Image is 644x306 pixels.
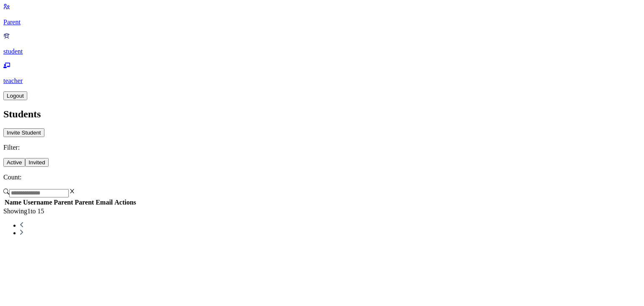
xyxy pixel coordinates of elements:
span: Parent Email [75,199,113,206]
p: Filter: [3,144,641,151]
h2: Students [3,109,641,120]
a: teacher [3,63,641,85]
button: Logout [3,91,27,100]
a: student [3,34,641,55]
p: teacher [3,77,641,85]
a: Parent [3,4,641,26]
button: Active [3,158,25,167]
div: Showing 1 to 15 [3,207,641,215]
ul: Pagination [3,222,641,237]
button: Invite Student [3,128,44,137]
button: Invited [25,158,48,167]
span: Name [5,199,21,206]
img: leftarrow.svg [20,222,23,228]
p: Parent [3,18,641,26]
span: Parent [54,199,73,206]
span: Username [23,199,52,206]
p: student [3,48,641,55]
span: Logout [7,93,24,99]
img: rightarrow.svg [20,230,23,235]
p: Count: [3,174,641,181]
span: Actions [114,199,136,206]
